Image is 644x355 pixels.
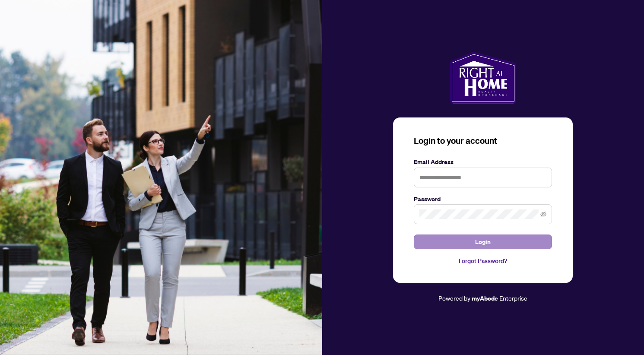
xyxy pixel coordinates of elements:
button: Login [414,235,552,249]
h3: Login to your account [414,135,552,147]
span: Powered by [438,294,470,302]
img: ma-logo [450,52,517,104]
label: Email Address [414,157,552,167]
a: Forgot Password? [414,256,552,266]
span: Enterprise [499,294,527,302]
label: Password [414,194,552,204]
a: myAbode [472,294,498,303]
span: Login [475,235,491,249]
span: eye-invisible [540,211,546,217]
